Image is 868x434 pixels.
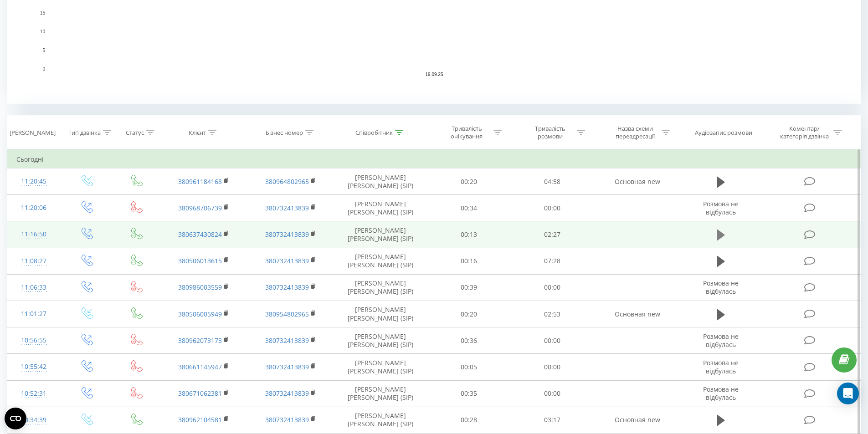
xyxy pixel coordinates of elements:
td: 07:28 [511,248,594,274]
a: 380732413839 [265,389,309,398]
td: 02:27 [511,221,594,248]
div: Тривалість розмови [526,125,575,140]
span: Розмова не відбулась [703,385,739,402]
td: [PERSON_NAME] [PERSON_NAME] (SIP) [334,407,427,433]
a: 380964802965 [265,177,309,186]
text: 15 [40,10,46,15]
div: Аудіозапис розмови [695,129,752,137]
td: [PERSON_NAME] [PERSON_NAME] (SIP) [334,380,427,407]
div: 10:52:31 [16,385,51,403]
a: 380732413839 [265,363,309,371]
td: 04:58 [511,168,594,195]
div: 10:34:39 [16,411,51,429]
a: 380732413839 [265,230,309,239]
td: [PERSON_NAME] [PERSON_NAME] (SIP) [334,301,427,327]
div: 11:08:27 [16,252,51,270]
text: 0 [42,66,45,71]
div: Коментар/категорія дзвінка [778,125,831,140]
td: 00:16 [427,248,511,274]
a: 380732413839 [265,256,309,265]
div: 10:56:55 [16,332,51,349]
td: [PERSON_NAME] [PERSON_NAME] (SIP) [334,195,427,221]
a: 380954802965 [265,310,309,318]
td: [PERSON_NAME] [PERSON_NAME] (SIP) [334,221,427,248]
td: 00:00 [511,195,594,221]
a: 380732413839 [265,415,309,424]
td: 02:53 [511,301,594,327]
div: Бізнес номер [266,129,303,137]
td: 00:28 [427,407,511,433]
td: 00:20 [427,301,511,327]
div: Open Intercom Messenger [837,383,859,404]
td: [PERSON_NAME] [PERSON_NAME] (SIP) [334,354,427,380]
td: Основная new [594,301,680,327]
div: 11:16:50 [16,225,51,243]
span: Розмова не відбулась [703,332,739,349]
a: 380968706739 [178,204,222,212]
a: 380671062381 [178,389,222,398]
td: 00:39 [427,274,511,301]
div: [PERSON_NAME] [10,129,56,137]
td: 00:05 [427,354,511,380]
div: 11:01:27 [16,305,51,323]
td: 00:00 [511,354,594,380]
div: Тривалість очікування [442,125,491,140]
div: 11:20:45 [16,173,51,190]
td: 00:00 [511,380,594,407]
td: [PERSON_NAME] [PERSON_NAME] (SIP) [334,168,427,195]
div: Співробітник [355,129,393,137]
td: [PERSON_NAME] [PERSON_NAME] (SIP) [334,248,427,274]
div: Тип дзвінка [68,129,101,137]
td: Основная new [594,407,680,433]
a: 380732413839 [265,283,309,291]
a: 380506013615 [178,256,222,265]
a: 380637430824 [178,230,222,239]
td: [PERSON_NAME] [PERSON_NAME] (SIP) [334,274,427,301]
a: 380962073173 [178,336,222,345]
td: 00:00 [511,327,594,354]
text: 19.09.25 [426,72,443,77]
span: Розмова не відбулась [703,358,739,375]
td: 00:35 [427,380,511,407]
div: Назва схеми переадресації [611,125,659,140]
td: 00:36 [427,327,511,354]
td: 00:00 [511,274,594,301]
td: Основная new [594,168,680,195]
div: Статус [126,129,144,137]
td: Сьогодні [7,150,861,168]
td: 00:34 [427,195,511,221]
a: 380732413839 [265,204,309,212]
button: Open CMP widget [5,408,26,429]
span: Розмова не відбулась [703,279,739,296]
div: 11:06:33 [16,279,51,296]
td: [PERSON_NAME] [PERSON_NAME] (SIP) [334,327,427,354]
text: 5 [42,48,45,53]
a: 380732413839 [265,336,309,345]
div: Клієнт [189,129,206,137]
td: 00:13 [427,221,511,248]
div: 10:55:42 [16,358,51,376]
a: 380962104581 [178,415,222,424]
a: 380986003559 [178,283,222,291]
span: Розмова не відбулась [703,199,739,216]
a: 380961184168 [178,177,222,186]
td: 03:17 [511,407,594,433]
div: 11:20:06 [16,199,51,217]
text: 10 [40,29,46,34]
a: 380661145947 [178,363,222,371]
td: 00:20 [427,168,511,195]
a: 380506005949 [178,310,222,318]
